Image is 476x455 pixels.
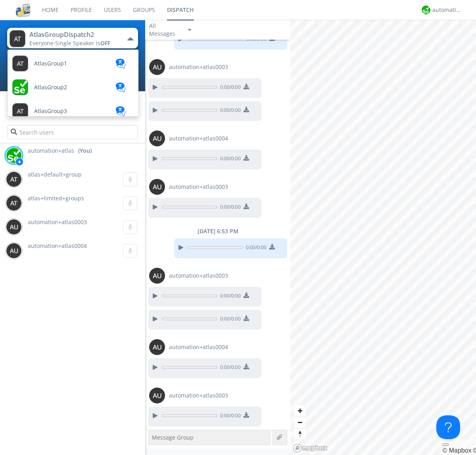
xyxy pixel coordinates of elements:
iframe: Toggle Customer Support [436,415,460,439]
img: download media button [244,84,249,89]
img: download media button [244,204,249,209]
span: automation+atlas0004 [169,134,228,142]
img: caret-down-sm.svg [188,29,191,31]
span: 0:00 / 0:00 [217,84,241,92]
button: Zoom in [294,405,306,417]
span: AtlasGroup1 [34,61,67,67]
button: Toggle attribution [442,443,449,446]
span: automation+atlas0004 [169,343,228,351]
span: automation+atlas [28,147,74,155]
img: 373638.png [149,339,165,355]
span: 0:00 / 0:00 [217,412,241,421]
button: Zoom out [294,417,306,428]
span: automation+atlas0003 [169,392,228,399]
img: 373638.png [149,268,165,284]
div: automation+atlas [432,6,462,14]
div: [DATE] 6:53 PM [145,227,290,235]
img: 373638.png [6,219,22,235]
span: 0:00 / 0:00 [217,155,241,164]
img: 373638.png [6,195,22,211]
span: Reset bearing to north [294,428,306,440]
span: 0:00 / 0:00 [243,35,267,44]
img: download media button [244,315,249,321]
img: download media button [244,155,249,161]
span: 0:00 / 0:00 [217,204,241,212]
img: download media button [269,244,275,250]
span: automation+atlas0004 [28,242,87,250]
img: 373638.png [149,59,165,75]
img: 373638.png [6,243,22,259]
div: (You) [78,147,92,155]
img: 373638.png [149,388,165,403]
span: atlas+default+group [28,171,82,178]
div: AtlasGroupDispatch2 [29,30,119,39]
input: Search users [7,125,138,139]
span: AtlasGroup2 [34,84,67,90]
img: d2d01cd9b4174d08988066c6d424eccd [422,6,430,14]
ul: AtlasGroupDispatch2Everyone·Single Speaker isOFF [7,49,139,117]
span: 0:00 / 0:00 [243,244,267,253]
span: atlas+limited+groups [28,194,84,202]
span: 0:00 / 0:00 [217,292,241,301]
a: Mapbox logo [293,443,328,453]
span: 0:00 / 0:00 [217,107,241,115]
span: automation+atlas0003 [169,183,228,191]
img: d2d01cd9b4174d08988066c6d424eccd [6,148,22,163]
img: translation-blue.svg [115,59,127,69]
img: download media button [244,364,249,369]
img: 373638.png [149,131,165,146]
div: Everyone · [29,39,119,47]
img: 373638.png [149,179,165,195]
span: OFF [100,39,110,47]
a: Mapbox [442,447,471,454]
img: cddb5a64eb264b2086981ab96f4c1ba7 [16,3,30,17]
span: 0:00 / 0:00 [217,315,241,324]
span: AtlasGroup3 [34,108,67,114]
span: automation+atlas0003 [169,63,228,71]
span: 0:00 / 0:00 [217,364,241,372]
span: Zoom out [294,417,306,428]
button: AtlasGroupDispatch2Everyone·Single Speaker isOFF [7,28,138,48]
span: automation+atlas0003 [28,218,87,226]
img: translation-blue.svg [115,83,127,92]
img: 373638.png [10,30,25,47]
img: download media button [244,292,249,298]
button: Reset bearing to north [294,428,306,440]
img: 373638.png [6,171,22,187]
img: download media button [244,107,249,112]
span: automation+atlas0003 [169,272,228,280]
div: All Messages [149,22,181,38]
span: Single Speaker is [55,39,110,47]
img: download media button [244,412,249,418]
img: translation-blue.svg [115,106,127,116]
